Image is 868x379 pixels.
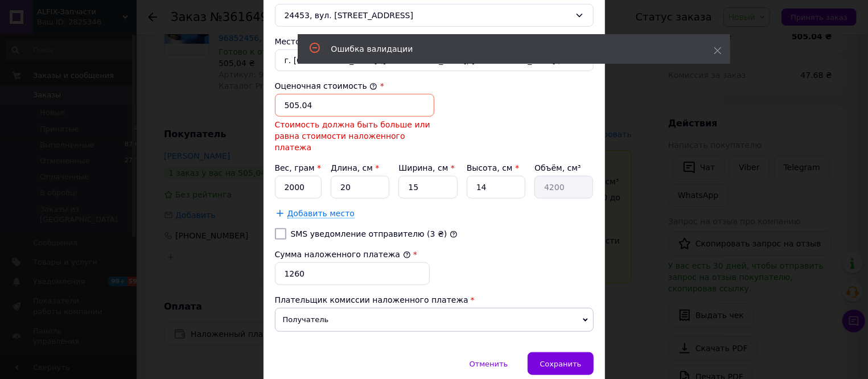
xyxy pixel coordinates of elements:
span: Получатель [275,308,594,332]
div: Место отправки [275,36,594,47]
span: Добавить место [287,209,355,219]
label: SMS уведомление отправителю (3 ₴) [291,229,447,238]
label: Высота, см [467,163,519,172]
label: Оценочная стоимость [275,81,378,90]
span: г. [GEOGRAPHIC_DATA] ([GEOGRAPHIC_DATA], [GEOGRAPHIC_DATA].); 69059, вул. [PERSON_NAME], 4 [285,55,570,66]
label: Сумма наложенного платежа [275,250,411,259]
div: Объём, см³ [534,162,593,174]
label: Вес, грам [275,163,322,172]
div: 24453, вул. [STREET_ADDRESS] [275,4,594,27]
span: Плательщик комиссии наложенного платежа [275,295,468,304]
label: Ширина, см [398,163,454,172]
span: Сохранить [540,360,581,368]
div: Ошибка валидации [331,43,685,55]
div: Стоимость должна быть больше или равна стоимости наложенного платежа [275,119,434,153]
span: Отменить [470,360,508,368]
label: Длина, см [331,163,379,172]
